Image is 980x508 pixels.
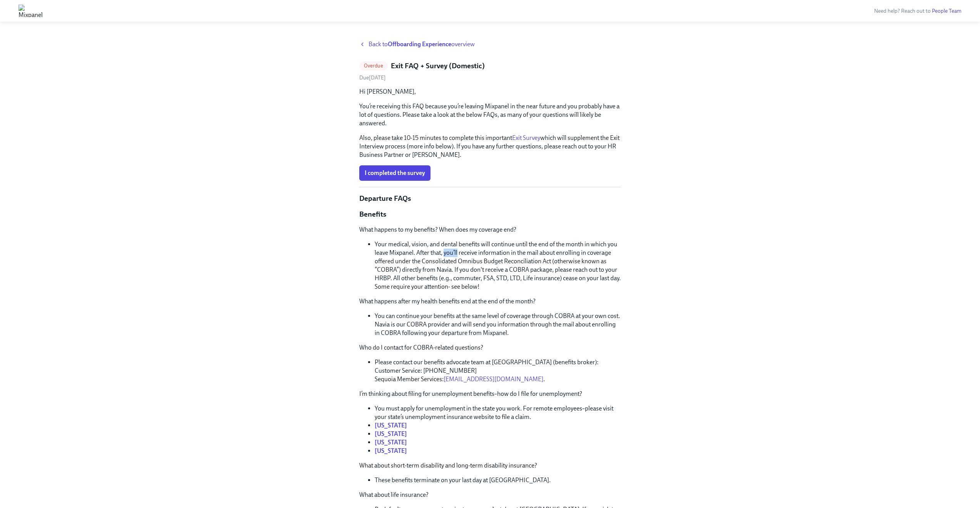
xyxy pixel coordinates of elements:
[375,447,407,454] a: [US_STATE]
[375,476,621,484] li: These benefits terminate on your last day at [GEOGRAPHIC_DATA].
[512,134,540,141] a: Exit Survey
[388,40,451,48] strong: Offboarding Experience
[375,240,621,291] li: Your medical, vision, and dental benefits will continue until the end of the month in which you l...
[375,404,621,421] li: You must apply for unemployment in the state you work. For remote employees–please visit your sta...
[375,439,407,446] a: [US_STATE]
[365,169,425,177] span: I completed the survey
[359,193,621,204] p: Departure FAQs
[359,40,621,49] a: Back toOffboarding Experienceoverview
[359,491,621,499] p: What about life insurance?
[359,102,621,128] p: You’re receiving this FAQ because you’re leaving Mixpanel in the near future and you probably hav...
[391,61,485,71] h5: Exit FAQ + Survey (Domestic)
[369,40,475,49] span: Back to overview
[359,390,621,398] p: I’m thinking about filing for unemployment benefits–how do I file for unemployment?
[359,87,621,96] p: Hi [PERSON_NAME],
[932,8,962,14] a: People Team
[359,165,431,181] button: I completed the survey
[375,312,621,337] li: You can continue your benefits at the same level of coverage through COBRA at your own cost. Navi...
[359,209,621,219] p: Benefits
[359,74,386,81] span: Thursday, August 21st 2025, 12:00 pm
[359,343,621,352] p: Who do I contact for COBRA-related questions?
[359,134,621,159] p: Also, please take 10-15 minutes to complete this important which will supplement the Exit Intervi...
[18,5,43,17] img: Mixpanel
[375,422,407,429] a: [US_STATE]
[375,358,621,384] li: Please contact our benefits advocate team at [GEOGRAPHIC_DATA] (benefits broker): Customer Servic...
[359,63,388,69] span: Overdue
[874,8,962,14] span: Need help? Reach out to
[375,430,407,437] a: [US_STATE]
[359,461,621,470] p: What about short-term disability and long-term disability insurance?
[359,225,621,234] p: What happens to my benefits? When does my coverage end?
[359,297,621,306] p: What happens after my health benefits end at the end of the month?
[444,375,543,383] a: [EMAIL_ADDRESS][DOMAIN_NAME]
